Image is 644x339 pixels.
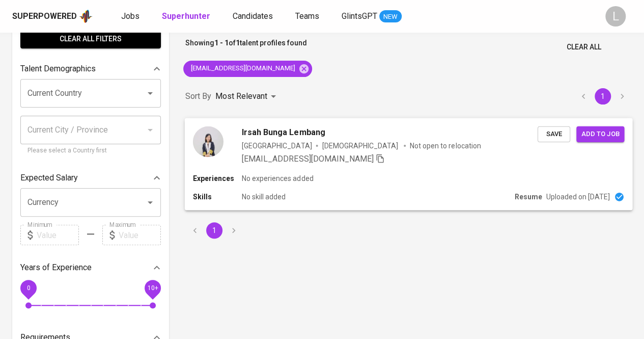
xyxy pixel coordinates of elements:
[193,192,242,202] p: Skills
[595,88,611,105] button: page 1
[185,118,632,210] a: Irsah Bunga Lembang[GEOGRAPHIC_DATA][DEMOGRAPHIC_DATA] Not open to relocation[EMAIL_ADDRESS][DOMA...
[143,195,157,210] button: Open
[26,284,30,292] span: 0
[546,192,610,202] p: Uploaded on [DATE]
[20,262,92,274] p: Years of Experience
[185,222,243,239] nav: pagination navigation
[12,9,93,24] a: Superpoweredapp logo
[242,153,374,163] span: [EMAIL_ADDRESS][DOMAIN_NAME]
[27,146,154,156] p: Please select a Country first
[322,140,399,150] span: [DEMOGRAPHIC_DATA]
[185,90,211,102] p: Sort By
[79,9,93,24] img: app logo
[379,12,402,22] span: NEW
[576,126,624,142] button: Add to job
[543,128,565,140] span: Save
[410,140,481,150] p: Not open to relocation
[193,173,242,184] p: Experiences
[567,41,601,54] span: Clear All
[242,140,312,150] div: [GEOGRAPHIC_DATA]
[214,39,229,47] b: 1 - 1
[20,59,161,79] div: Talent Demographics
[215,90,267,102] p: Most Relevant
[12,11,77,22] div: Superpowered
[342,10,402,23] a: GlintsGPT NEW
[233,11,273,21] span: Candidates
[515,192,542,202] p: Resume
[20,30,161,48] button: Clear All filters
[121,11,139,21] span: Jobs
[193,126,223,157] img: 3d941e060c06850cf9ca88273ba5df57.jpg
[143,86,157,100] button: Open
[215,87,279,106] div: Most Relevant
[295,10,321,23] a: Teams
[242,192,286,202] p: No skill added
[121,10,142,23] a: Jobs
[574,88,632,105] nav: pagination navigation
[206,222,222,239] button: page 1
[581,128,619,140] span: Add to job
[37,225,79,245] input: Value
[20,168,161,188] div: Expected Salary
[162,10,212,23] a: Superhunter
[242,126,325,138] span: Irsah Bunga Lembang
[295,11,319,21] span: Teams
[20,63,96,75] p: Talent Demographics
[233,10,275,23] a: Candidates
[563,38,605,57] button: Clear All
[185,38,307,57] p: Showing of talent profiles found
[162,11,210,21] b: Superhunter
[236,39,240,47] b: 1
[605,6,626,27] div: L
[183,64,301,73] span: [EMAIL_ADDRESS][DOMAIN_NAME]
[183,61,312,77] div: [EMAIL_ADDRESS][DOMAIN_NAME]
[242,173,313,184] p: No experiences added
[20,172,78,184] p: Expected Salary
[147,284,158,292] span: 10+
[119,225,161,245] input: Value
[29,33,153,45] span: Clear All filters
[538,126,570,142] button: Save
[20,257,161,278] div: Years of Experience
[342,11,377,21] span: GlintsGPT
